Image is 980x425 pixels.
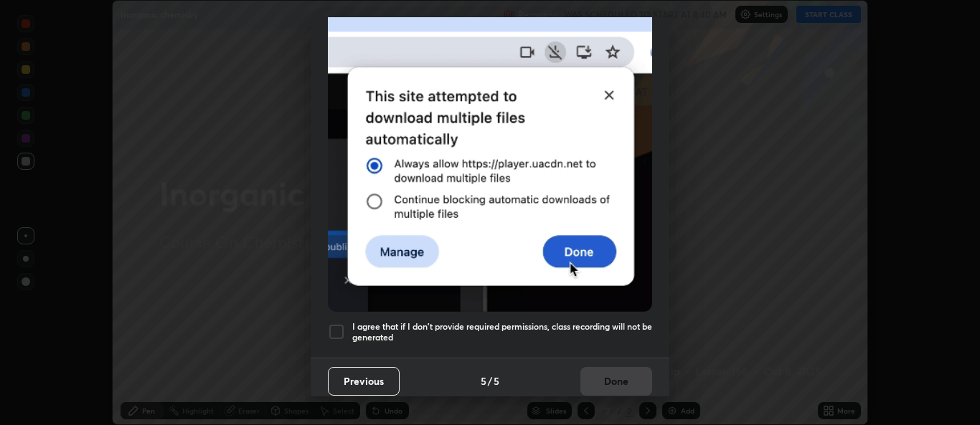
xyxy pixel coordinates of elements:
h4: / [488,373,492,388]
h4: 5 [481,373,486,388]
button: Previous [328,367,400,396]
h4: 5 [494,373,499,388]
h5: I agree that if I don't provide required permissions, class recording will not be generated [352,321,652,343]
